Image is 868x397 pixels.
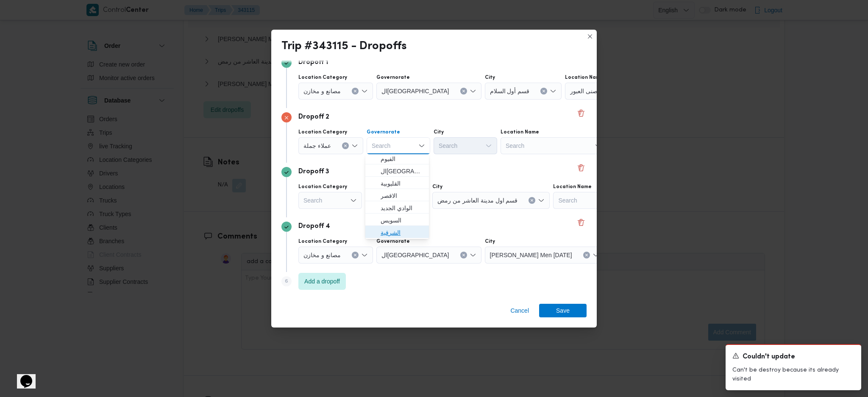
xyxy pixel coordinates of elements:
[342,142,349,149] button: Clear input
[381,215,424,225] span: السويس
[583,252,590,258] button: Clear input
[490,86,530,95] span: قسم أول السلام
[281,40,407,53] div: Trip #343115 - Dropoffs
[593,252,599,258] button: Open list of options
[595,142,601,149] button: Open list of options
[576,163,586,173] button: Delete
[365,164,429,177] button: القاهرة
[381,191,424,201] span: الاقصر
[350,197,357,204] button: Open list of options
[298,238,347,245] label: Location Category
[460,88,467,94] button: Clear input
[361,88,368,94] button: Open list of options
[565,74,604,81] label: Location Name
[510,305,529,316] span: Cancel
[732,352,854,362] div: Notification
[381,250,449,259] span: ال[GEOGRAPHIC_DATA]
[501,129,539,136] label: Location Name
[298,183,347,190] label: Location Category
[298,222,330,232] p: Dropoff 4
[381,154,424,164] span: الفيوم
[507,304,532,317] button: Cancel
[8,363,36,389] iframe: chat widget
[376,74,410,81] label: Governorate
[381,203,424,213] span: الوادي الجديد
[550,88,556,94] button: Open list of options
[352,88,359,94] button: Clear input
[553,183,592,190] label: Location Name
[485,142,492,149] button: Open list of options
[576,217,586,228] button: Delete
[365,177,429,189] button: القليوبية
[376,238,410,245] label: Governorate
[365,214,429,226] button: السويس
[437,195,517,205] span: قسم اول مدينة العاشر من رمض
[732,366,854,383] p: Can't be destroy because its already visited
[304,276,340,286] span: Add a dropoff
[485,238,495,245] label: City
[529,197,535,204] button: Clear input
[284,225,289,230] svg: Step 5 is complete
[540,88,547,94] button: Clear input
[284,170,289,175] svg: Step 4 is complete
[284,61,289,66] svg: Step 2 is complete
[485,74,495,81] label: City
[351,142,358,149] button: Open list of options
[365,152,429,164] button: الفيوم
[367,129,400,136] label: Governorate
[743,352,795,362] span: Couldn't update
[285,279,288,284] span: 6
[381,166,424,176] span: ال[GEOGRAPHIC_DATA]
[284,115,289,120] svg: Step 3 has errors
[539,304,587,317] button: Save
[298,167,329,177] p: Dropoff 3
[381,228,424,238] span: الشرقية
[303,250,341,259] span: مصانع و مخازن
[576,108,586,118] button: Delete
[490,250,572,259] span: [PERSON_NAME] Men [DATE]
[298,273,346,290] button: Add a dropoff
[381,178,424,189] span: القليوبية
[298,112,329,122] p: Dropoff 2
[418,142,425,149] button: Close list of options
[556,304,570,317] span: Save
[538,197,545,204] button: Open list of options
[460,252,467,258] button: Clear input
[470,252,476,258] button: Open list of options
[365,238,429,250] button: اسوان
[303,141,331,150] span: عملاء جملة
[352,252,359,258] button: Clear input
[298,129,347,136] label: Location Category
[298,74,347,81] label: Location Category
[361,252,368,258] button: Open list of options
[570,86,601,95] span: حصنى العبور
[381,86,449,95] span: ال[GEOGRAPHIC_DATA]
[434,129,444,136] label: City
[365,189,429,201] button: الاقصر
[365,201,429,214] button: الوادي الجديد
[432,183,442,190] label: City
[298,58,328,68] p: Dropoff 1
[303,86,341,95] span: مصانع و مخازن
[585,31,595,42] button: Closes this modal window
[470,88,476,94] button: Open list of options
[365,226,429,238] button: الشرقية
